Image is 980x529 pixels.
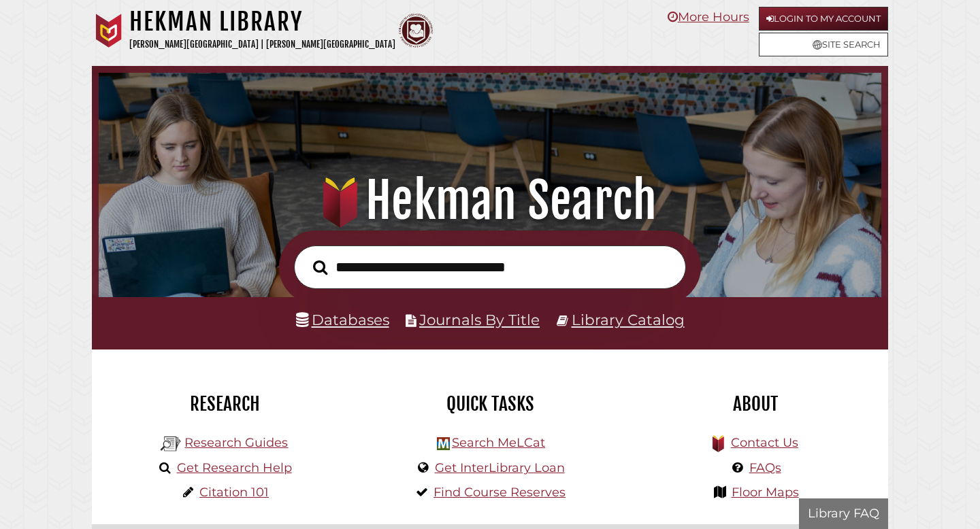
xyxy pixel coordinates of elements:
img: Hekman Library Logo [437,437,450,450]
p: [PERSON_NAME][GEOGRAPHIC_DATA] | [PERSON_NAME][GEOGRAPHIC_DATA] [129,37,395,52]
i: Search [313,259,327,275]
a: Get InterLibrary Loan [435,460,565,475]
img: Calvin University [92,14,126,48]
a: Citation 101 [199,485,269,500]
h2: Research [102,392,347,415]
a: Search MeLCat [452,435,545,450]
a: Research Guides [184,435,288,450]
a: Library Catalog [572,311,685,328]
a: Get Research Help [177,460,292,475]
button: Search [306,256,334,279]
a: Site Search [759,33,888,56]
h1: Hekman Search [114,171,867,231]
img: Calvin Theological Seminary [399,14,433,48]
a: Contact Us [731,435,798,450]
img: Hekman Library Logo [161,434,181,454]
h1: Hekman Library [129,7,395,37]
a: Floor Maps [732,485,799,500]
h2: About [633,392,878,415]
a: Databases [296,311,389,328]
a: Journals By Title [419,311,540,328]
h2: Quick Tasks [367,392,612,415]
a: Login to My Account [759,7,888,31]
a: More Hours [668,10,749,24]
a: FAQs [749,460,781,475]
a: Find Course Reserves [434,485,566,500]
